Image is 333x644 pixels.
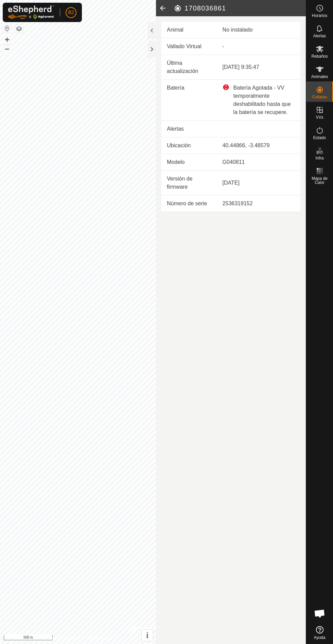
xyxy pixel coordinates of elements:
[90,635,113,641] a: Contáctenos
[161,55,217,80] td: Última actualización
[3,24,11,33] button: Restablecer Mapa
[223,141,295,150] div: 40.44866, -3.48579
[223,200,295,208] div: 2536319152
[43,635,82,641] a: Política de Privacidad
[312,95,327,99] span: Collares
[310,603,330,624] div: Chat abierto
[223,84,295,116] div: Batería Agotada - VV temporalmente deshabilitado hasta que la batería se recupere.
[161,80,217,121] td: Batería
[316,115,323,119] span: VVs
[313,34,326,38] span: Alertas
[161,171,217,195] td: Versión de firmware
[3,36,11,44] button: +
[161,154,217,171] td: Modelo
[315,156,323,160] span: Infra
[314,636,326,640] span: Ayuda
[161,137,217,154] td: Ubicación
[306,623,333,642] a: Ayuda
[223,43,224,49] app-display-virtual-paddock-transition: -
[8,5,54,19] img: Logo Gallagher
[312,14,327,18] span: Horarios
[146,631,148,640] span: i
[161,195,217,212] td: Número de serie
[311,54,328,58] span: Rebaños
[68,9,74,16] span: B2
[161,22,217,38] td: Animal
[308,176,331,185] span: Mapa de Calor
[313,136,326,140] span: Estado
[161,38,217,55] td: Vallado Virtual
[142,630,153,641] button: i
[161,121,217,137] td: Alertas
[223,26,295,34] div: No instalado
[223,158,295,166] div: G040811
[223,63,295,71] div: [DATE] 9:35:47
[3,44,11,53] button: –
[174,4,306,12] h2: 1708036861
[15,25,23,33] button: Capas del Mapa
[223,179,295,187] div: [DATE]
[311,75,328,79] span: Animales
